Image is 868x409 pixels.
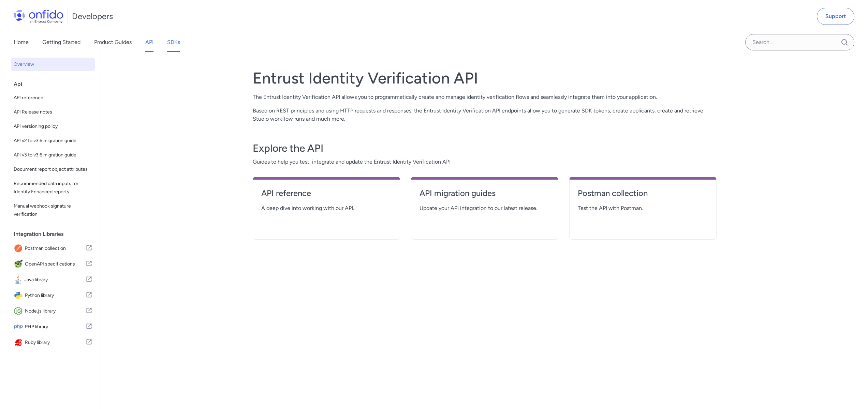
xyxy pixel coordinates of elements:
span: A deep dive into working with our API. [261,204,392,212]
img: Onfido Logo [14,10,63,23]
span: Manual webhook signature verification [14,202,92,218]
img: IconPHP library [14,322,25,332]
a: IconPHP libraryPHP library [11,319,95,334]
span: Update your API integration to our latest release. [420,204,550,212]
a: IconRuby libraryRuby library [11,335,95,350]
span: Python library [25,291,86,300]
h3: Explore the API [253,141,717,155]
a: Home [14,33,29,52]
a: IconPostman collectionPostman collection [11,241,95,256]
a: Overview [11,58,95,71]
a: API v3 to v3.6 migration guide [11,148,95,162]
a: Recommended data inputs for Identity Enhanced reports [11,177,95,199]
a: Manual webhook signature verification [11,199,95,221]
span: API versioning policy [14,122,92,131]
span: Postman collection [25,244,86,253]
input: Onfido search input field [745,34,854,50]
a: SDKs [167,33,180,52]
span: Overview [14,60,92,69]
span: OpenAPI specifications [25,259,86,269]
a: Postman collection [578,188,708,204]
a: API reference [261,188,392,204]
h1: Developers [72,11,113,22]
img: IconNode.js library [14,306,25,316]
h1: Entrust Identity Verification API [253,69,717,88]
a: IconPython libraryPython library [11,288,95,303]
a: API v2 to v3.6 migration guide [11,134,95,148]
span: PHP library [25,322,86,332]
span: Guides to help you test, integrate and update the Entrust Identity Verification API [253,158,717,166]
span: API Release notes [14,108,92,116]
span: Ruby library [25,338,86,347]
a: API reference [11,91,95,105]
p: Based on REST principles and using HTTP requests and responses, the Entrust Identity Verification... [253,107,717,123]
span: Document report object attributes [14,165,92,173]
img: IconRuby library [14,338,25,347]
span: API reference [14,94,92,102]
h4: API reference [261,188,392,199]
img: IconPython library [14,291,25,300]
img: IconOpenAPI specifications [14,259,25,269]
a: API [145,33,153,52]
h4: API migration guides [420,188,550,199]
div: Integration Libraries [14,227,98,241]
a: IconNode.js libraryNode.js library [11,304,95,319]
span: Test the API with Postman. [578,204,708,212]
span: API v3 to v3.6 migration guide [14,151,92,159]
span: Node.js library [25,306,86,316]
a: Product Guides [94,33,132,52]
span: Java library [24,275,86,285]
a: Getting Started [42,33,80,52]
a: API Release notes [11,105,95,119]
span: Recommended data inputs for Identity Enhanced reports [14,180,92,196]
img: IconPostman collection [14,244,25,253]
a: Support [817,8,854,25]
p: The Entrust Identity Verification API allows you to programmatically create and manage identity v... [253,93,717,101]
a: API versioning policy [11,120,95,133]
img: IconJava library [14,275,24,285]
span: API v2 to v3.6 migration guide [14,137,92,145]
div: Api [14,77,98,91]
a: IconOpenAPI specificationsOpenAPI specifications [11,257,95,272]
a: API migration guides [420,188,550,204]
a: Document report object attributes [11,163,95,176]
a: IconJava libraryJava library [11,272,95,287]
h4: Postman collection [578,188,708,199]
